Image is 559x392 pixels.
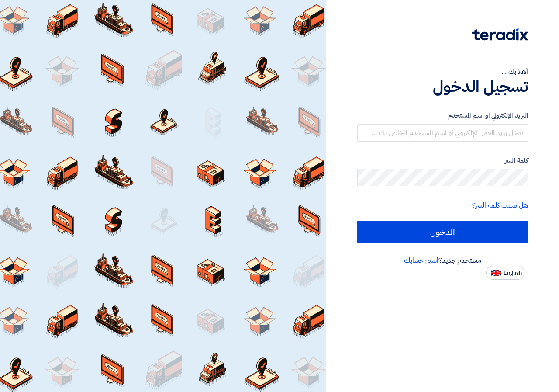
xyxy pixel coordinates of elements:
[486,266,524,280] button: English
[357,124,528,142] input: أدخل بريد العمل الإلكتروني او اسم المستخدم الخاص بك ...
[491,270,501,276] img: en-US.png
[472,200,528,211] a: هل نسيت كلمة السر؟
[472,28,528,41] img: Teradix logo
[357,77,528,96] h1: تسجيل الدخول
[357,221,528,243] input: الدخول
[357,111,528,121] label: البريد الإلكتروني او اسم المستخدم
[404,255,438,266] a: أنشئ حسابك
[357,156,528,166] label: كلمة السر
[357,255,528,266] div: مستخدم جديد؟
[357,66,528,77] div: أهلا بك ...
[504,270,522,276] span: English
